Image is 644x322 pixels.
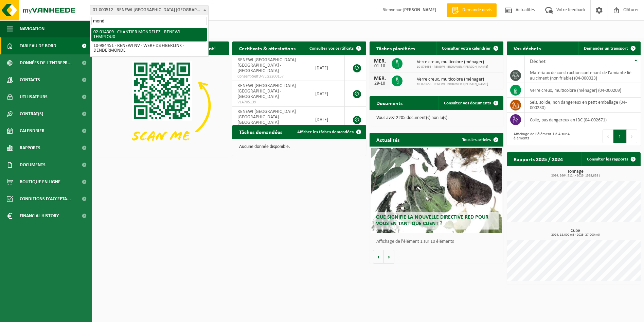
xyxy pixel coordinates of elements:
h2: Tâches planifiées [370,41,422,55]
span: Verre creux, multicolore (ménager) [417,60,488,65]
span: Consent-SelfD-VEG2200157 [237,74,305,79]
h2: Actualités [370,133,406,146]
span: Financial History [20,207,59,224]
span: Documents [20,156,46,173]
h2: Vos déchets [507,41,548,55]
a: Demander un transport [578,41,640,55]
h3: Tonnage [510,169,641,177]
a: Que signifie la nouvelle directive RED pour vous en tant que client ? [371,148,502,233]
h2: Certificats & attestations [232,41,302,55]
span: 2024: 18,000 m3 - 2025: 27,000 m3 [510,233,641,237]
a: Consulter les rapports [582,152,640,166]
span: Données de l'entrepr... [20,54,72,71]
td: [DATE] [310,55,345,81]
h2: Rapports 2025 / 2024 [507,152,570,166]
button: Previous [603,130,613,143]
span: Consulter vos documents [444,101,491,105]
a: Consulter votre calendrier [436,41,503,55]
a: Consulter vos certificats [304,41,365,55]
span: 01-000512 - RENEWI BELGIUM NV - LOMMEL [90,5,209,15]
span: Déchet [530,59,545,64]
span: 01-000512 - RENEWI BELGIUM NV - LOMMEL [90,5,208,15]
p: Vous avez 2205 document(s) non lu(s). [376,116,497,120]
span: Tableau de bord [20,37,56,54]
h2: Tâches demandées [232,125,289,138]
td: verre creux, multicolore (ménager) (04-000209) [525,83,641,98]
span: Boutique en ligne [20,173,60,190]
h2: Documents [370,96,409,109]
span: Navigation [20,20,44,37]
div: 29-10 [373,81,387,86]
span: Calendrier [20,122,44,139]
div: Affichage de l'élément 1 à 4 sur 4 éléments [510,129,570,144]
td: [DATE] [310,107,345,133]
span: Consulter votre calendrier [442,46,491,51]
td: matériaux de construction contenant de l'amiante lié au ciment (non friable) (04-000023) [525,68,641,83]
span: Verre creux, multicolore (ménager) [417,77,488,82]
span: RENEWI [GEOGRAPHIC_DATA] [GEOGRAPHIC_DATA] - [GEOGRAPHIC_DATA] [237,57,296,73]
div: MER. [373,58,387,64]
span: Afficher les tâches demandées [297,130,354,134]
span: Demander un transport [584,46,628,51]
span: 10-876655 - RENEWI - BROUWERIJ [PERSON_NAME] [417,82,488,86]
a: Tous les articles [457,133,503,147]
button: Vorige [373,250,384,264]
li: 02-014309 - CHANTIER MONDELEZ - RENEWI - TEMPLOUX [91,28,207,41]
div: MER. [373,76,387,81]
span: VLA705139 [237,100,305,105]
h3: Cube [510,228,641,237]
p: Affichage de l'élément 1 sur 10 éléments [376,239,500,244]
span: Contrat(s) [20,105,43,122]
button: Volgende [384,250,394,264]
span: 2024: 2664,512 t - 2025: 1588,838 t [510,174,641,177]
span: Demande devis [461,7,493,14]
span: Rapports [20,139,40,156]
span: Que signifie la nouvelle directive RED pour vous en tant que client ? [376,215,488,226]
button: Next [627,130,637,143]
td: [DATE] [310,81,345,107]
button: 1 [613,130,627,143]
a: Demande devis [447,3,497,17]
span: 10-876655 - RENEWI - BROUWERIJ [PERSON_NAME] [417,65,488,69]
a: Consulter vos documents [439,96,503,110]
img: Download de VHEPlus App [95,55,229,156]
span: Contacts [20,71,40,88]
span: Conditions d'accepta... [20,190,71,207]
p: Aucune donnée disponible. [239,145,359,149]
span: RENEWI [GEOGRAPHIC_DATA] [GEOGRAPHIC_DATA] - [GEOGRAPHIC_DATA] [237,83,296,99]
strong: [PERSON_NAME] [402,7,436,13]
div: 01-10 [373,64,387,69]
span: Utilisateurs [20,88,48,105]
span: RENEWI [GEOGRAPHIC_DATA] [GEOGRAPHIC_DATA] - [GEOGRAPHIC_DATA] [237,109,296,125]
a: Afficher les tâches demandées [292,125,365,139]
span: Consulter vos certificats [309,46,354,51]
li: 10-984451 - RENEWI NV - WERF DS FIBERLINK - DENDERMONDE [91,41,207,55]
td: colle, pas dangereux en IBC (04-002671) [525,113,641,127]
td: sels, solide, non dangereux en petit emballage (04-000230) [525,98,641,113]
